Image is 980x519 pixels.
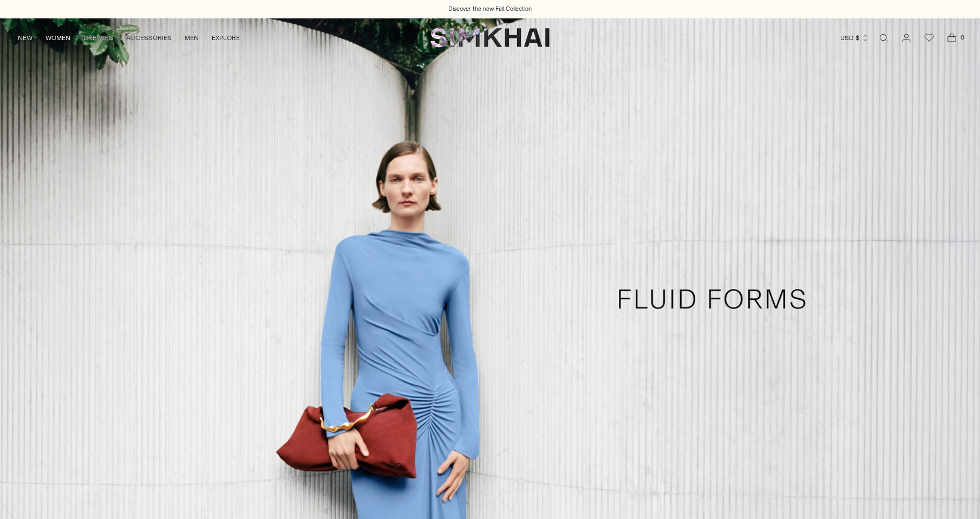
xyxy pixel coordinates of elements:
[18,26,32,50] a: NEW
[957,32,967,42] span: 0
[840,26,869,50] button: USD $
[941,27,963,49] a: Open cart modal
[45,26,70,50] a: WOMEN
[212,26,240,50] a: EXPLORE
[873,27,894,49] a: Open search modal
[896,27,917,49] a: Go to the account page
[430,27,550,48] a: SIMKHAI
[126,26,172,50] a: ACCESSORIES
[918,27,940,49] a: Wishlist
[448,5,532,14] a: Discover the new Fall Collection
[83,26,113,50] a: DRESSES
[185,26,199,50] a: MEN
